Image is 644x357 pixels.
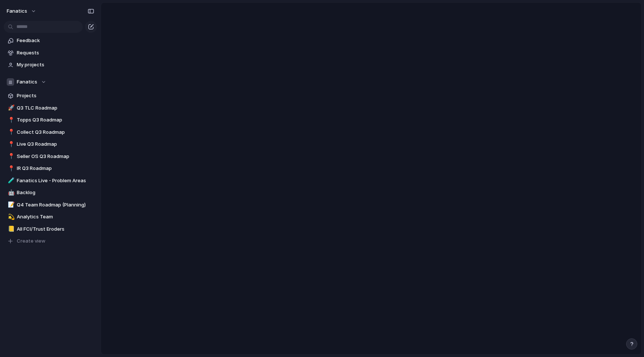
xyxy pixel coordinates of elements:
[4,139,97,150] a: 📍Live Q3 Roadmap
[17,61,94,69] span: My projects
[7,213,14,221] button: 💫
[8,189,13,197] div: 🤖
[7,153,14,160] button: 📍
[8,140,13,149] div: 📍
[8,225,13,233] div: 📒
[4,211,97,222] a: 💫Analytics Team
[17,153,94,160] span: Seller OS Q3 Roadmap
[4,163,97,174] a: 📍IR Q3 Roadmap
[8,116,13,124] div: 📍
[4,90,97,101] a: Projects
[4,47,97,59] a: Requests
[17,104,94,112] span: Q3 TLC Roadmap
[8,200,13,209] div: 📝
[8,213,13,221] div: 💫
[7,201,14,209] button: 📝
[7,116,14,124] button: 📍
[7,189,14,196] button: 🤖
[7,225,14,233] button: 📒
[8,152,13,161] div: 📍
[8,176,13,185] div: 🧪
[17,201,94,209] span: Q4 Team Roadmap (Planning)
[17,225,94,233] span: All FCI/Trust Eroders
[17,189,94,196] span: Backlog
[17,116,94,124] span: Topps Q3 Roadmap
[17,78,37,86] span: Fanatics
[17,92,94,99] span: Projects
[4,114,97,126] a: 📍Topps Q3 Roadmap
[4,224,97,235] a: 📒All FCI/Trust Eroders
[7,129,14,136] button: 📍
[4,236,97,247] button: Create view
[7,104,14,112] button: 🚀
[17,213,94,221] span: Analytics Team
[7,140,14,148] button: 📍
[7,177,14,184] button: 🧪
[4,35,97,46] a: Feedback
[8,104,13,112] div: 🚀
[4,76,97,88] button: Fanatics
[17,177,94,184] span: Fanatics Live - Problem Areas
[17,129,94,136] span: Collect Q3 Roadmap
[4,102,97,114] a: 🚀Q3 TLC Roadmap
[7,7,27,15] span: fanatics
[7,165,14,172] button: 📍
[17,37,94,44] span: Feedback
[8,164,13,173] div: 📍
[17,49,94,57] span: Requests
[3,5,40,17] button: fanatics
[4,199,97,211] a: 📝Q4 Team Roadmap (Planning)
[17,237,45,245] span: Create view
[4,151,97,162] a: 📍Seller OS Q3 Roadmap
[4,59,97,70] a: My projects
[17,165,94,172] span: IR Q3 Roadmap
[4,175,97,186] a: 🧪Fanatics Live - Problem Areas
[8,128,13,136] div: 📍
[17,140,94,148] span: Live Q3 Roadmap
[4,127,97,138] a: 📍Collect Q3 Roadmap
[4,187,97,198] a: 🤖Backlog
